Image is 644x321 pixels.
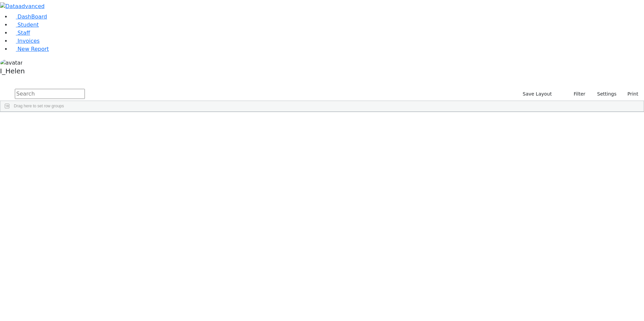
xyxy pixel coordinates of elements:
span: DashBoard [18,13,47,20]
span: Drag here to set row groups [14,104,64,108]
button: Settings [588,89,619,99]
a: Invoices [11,38,40,44]
button: Filter [565,89,588,99]
button: Print [619,89,641,99]
a: Staff [11,30,30,36]
a: Student [11,22,39,28]
input: Search [15,89,85,99]
span: Student [18,22,39,28]
span: Invoices [18,38,40,44]
span: Staff [18,30,30,36]
button: Save Layout [520,89,555,99]
a: New Report [11,46,49,52]
a: DashBoard [11,13,47,20]
span: New Report [18,46,49,52]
